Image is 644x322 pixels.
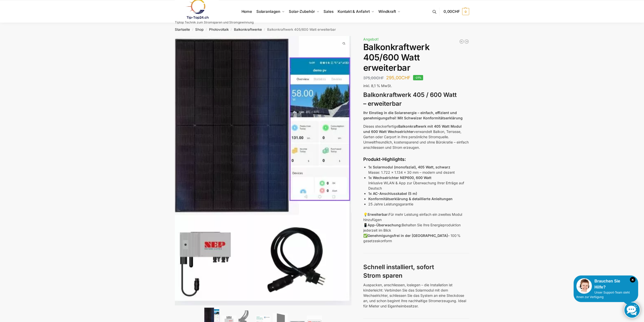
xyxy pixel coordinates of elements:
[363,76,384,80] bdi: 375,00
[363,111,463,120] strong: Ihr Einstieg in die Solarenergie – einfach, effizient und genehmigungsfrei! Mit Schweizer Konform...
[459,39,464,44] a: Balkonkraftwerk 600/810 Watt Fullblack
[229,28,234,32] span: /
[287,0,321,23] a: Solar-Zubehör
[363,282,469,309] p: Auspacken, anschliessen, loslegen – die Installation ist kinderleicht: Verbinden Sie das Solarmod...
[175,21,254,24] p: Tiptop Technik zum Stromsparen und Stromgewinnung
[262,28,267,32] span: /
[376,76,384,80] span: CHF
[324,9,334,14] span: Sales
[464,39,469,44] a: 890/600 Watt Solarkraftwerk + 2,7 KW Batteriespeicher Genehmigungsfrei
[413,75,423,80] span: -21%
[452,9,460,14] span: CHF
[368,233,448,238] strong: Genehmigungsfrei in der [GEOGRAPHIC_DATA]
[321,0,336,23] a: Sales
[368,223,402,227] strong: App-Überwachung:
[363,37,379,41] span: Angebot!
[378,9,396,14] span: Windkraft
[368,165,450,169] strong: 1x Solarmodul (monofazial), 405 Watt, schwarz
[368,175,469,191] p: Inklusive WLAN & App zur Überwachung Ihrer Erträge auf Deutsch
[209,27,229,31] a: Photovoltaik
[444,4,469,19] a: 0,00CHF 0
[576,278,592,294] img: Customer service
[363,263,434,279] strong: Schnell installiert, sofort Strom sparen
[175,36,351,305] img: Balkonkraftwerk 405/600 Watt erweiterbar 1
[368,197,453,201] strong: Konformitätserklärung & detaillierte Anleitungen
[363,91,457,107] strong: Balkonkraftwerk 405 / 600 Watt – erweiterbar
[462,8,469,15] span: 0
[363,124,469,150] p: Dieses steckerfertige verwandelt Balkon, Terrasse, Garten oder Carport in Ihre persönliche Stromq...
[204,28,209,32] span: /
[289,9,315,14] span: Solar-Zubehör
[363,157,406,162] strong: Produkt-Highlights:
[368,164,469,175] p: Masse: 1.722 x 1.134 x 30 mm – modern und dezent
[630,277,635,282] i: Schließen
[368,212,389,217] strong: Erweiterbar:
[363,124,462,134] strong: Balkonkraftwerk mit 405 Watt Modul und 600 Watt Wechselrichter
[576,291,630,299] span: Unser Support-Team steht Ihnen zur Verfügung
[336,0,376,23] a: Kontakt & Anfahrt
[368,175,431,180] strong: 1x Wechselrichter NEP600, 600 Watt
[444,9,460,14] span: 0,00
[175,27,190,31] a: Startseite
[363,42,469,73] h1: Balkonkraftwerk 405/600 Watt erweiterbar
[256,9,280,14] span: Solaranlagen
[254,0,287,23] a: Solaranlagen
[234,27,262,31] a: Balkonkraftwerke
[363,212,469,243] p: 💡 Für mehr Leistung einfach ein zweites Modul hinzufügen 📱 Behalten Sie Ihre Energieproduktion je...
[386,75,411,80] bdi: 295,00
[363,84,392,88] span: inkl. 8,1 % MwSt.
[401,75,411,80] span: CHF
[368,201,469,207] li: 25 Jahre Leistungsgarantie
[576,278,635,290] div: Brauchen Sie Hilfe?
[195,27,204,31] a: Shop
[190,28,195,32] span: /
[166,23,478,36] nav: Breadcrumb
[368,191,417,196] strong: 1x AC-Anschlusskabel (5 m)
[338,9,370,14] span: Kontakt & Anfahrt
[376,0,403,23] a: Windkraft
[351,36,528,213] img: Balkonkraftwerk 405/600 Watt erweiterbar 3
